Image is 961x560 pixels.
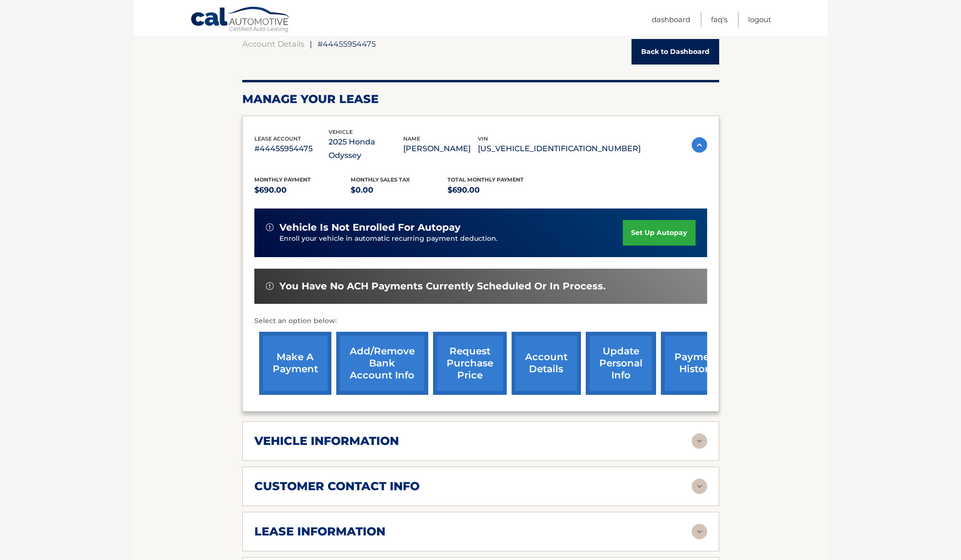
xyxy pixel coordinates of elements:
[254,142,329,156] p: #44455954475
[403,142,478,156] p: [PERSON_NAME]
[351,183,448,197] p: $0.00
[586,332,656,395] a: update personal info
[254,434,399,448] h2: vehicle information
[478,135,488,142] span: vin
[279,280,606,292] span: You have no ACH payments currently scheduled or in process.
[623,220,695,246] a: set up autopay
[254,176,311,183] span: Monthly Payment
[661,332,733,395] a: payment history
[329,129,353,135] span: vehicle
[692,524,707,539] img: accordion-rest.svg
[711,12,727,27] a: FAQ's
[351,176,410,183] span: Monthly sales Tax
[692,137,707,153] img: accordion-active.svg
[692,433,707,449] img: accordion-rest.svg
[254,183,351,197] p: $690.00
[512,332,581,395] a: account details
[317,39,376,49] span: #44455954475
[692,479,707,494] img: accordion-rest.svg
[190,6,291,34] a: Cal Automotive
[279,221,461,234] span: vehicle is not enrolled for autopay
[266,223,274,231] img: alert-white.svg
[259,332,331,395] a: make a payment
[652,12,690,27] a: Dashboard
[748,12,771,27] a: Logout
[433,332,507,395] a: request purchase price
[448,176,524,183] span: Total Monthly Payment
[242,39,304,49] a: Account Details
[478,142,641,156] p: [US_VEHICLE_IDENTIFICATION_NUMBER]
[279,234,623,244] p: Enroll your vehicle in automatic recurring payment deduction.
[254,524,385,539] h2: lease information
[329,135,403,162] p: 2025 Honda Odyssey
[403,135,420,142] span: name
[254,479,420,494] h2: customer contact info
[254,135,301,142] span: lease account
[632,39,719,65] a: Back to Dashboard
[336,332,428,395] a: Add/Remove bank account info
[310,39,312,49] span: |
[254,315,707,327] p: Select an option below:
[242,92,719,106] h2: Manage Your Lease
[266,282,274,290] img: alert-white.svg
[448,183,544,197] p: $690.00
